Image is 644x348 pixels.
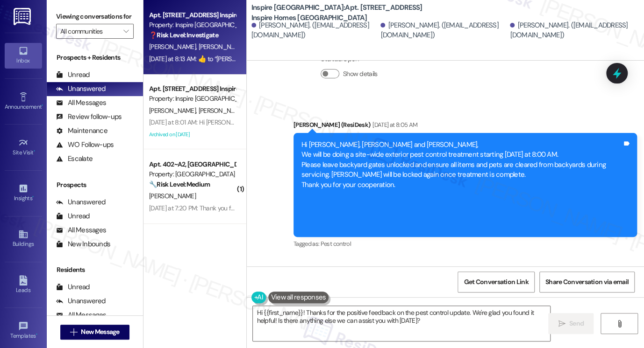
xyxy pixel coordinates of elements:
[34,148,35,154] span: •
[149,94,236,104] div: Property: Inspire [GEOGRAPHIC_DATA]
[370,120,417,130] div: [DATE] at 8:05 AM
[149,10,236,20] div: Apt. [STREET_ADDRESS] Inspire Homes [GEOGRAPHIC_DATA]
[558,320,565,327] i: 
[56,9,134,24] label: Viewing conversations for
[56,70,90,80] div: Unread
[56,84,106,94] div: Unanswered
[47,265,143,275] div: Residents
[5,43,42,68] a: Inbox
[198,42,248,51] span: [PERSON_NAME]
[149,160,236,169] div: Apt. 402~A2, [GEOGRAPHIC_DATA]
[251,3,438,23] b: Inspire [GEOGRAPHIC_DATA]: Apt. [STREET_ADDRESS] Inspire Homes [GEOGRAPHIC_DATA]
[5,135,42,160] a: Site Visit •
[56,211,90,221] div: Unread
[5,226,42,251] a: Buildings
[56,310,106,320] div: All Messages
[569,319,584,328] span: Send
[293,120,637,133] div: [PERSON_NAME] (ResiDesk)
[56,282,90,292] div: Unread
[198,106,245,115] span: [PERSON_NAME]
[14,8,33,25] img: ResiDesk Logo
[70,328,77,336] i: 
[5,272,42,298] a: Leads
[81,327,119,337] span: New Message
[301,140,622,230] div: Hi [PERSON_NAME], [PERSON_NAME] and [PERSON_NAME], We will be doing a site-wide exterior pest con...
[616,320,623,327] i: 
[149,31,218,39] strong: ❓ Risk Level: Investigate
[56,197,106,207] div: Unanswered
[42,102,43,109] span: •
[539,271,635,292] button: Share Conversation via email
[293,237,637,251] div: Tagged as:
[56,239,110,249] div: New Inbounds
[56,98,106,108] div: All Messages
[458,271,534,292] button: Get Conversation Link
[47,180,143,190] div: Prospects
[123,28,129,35] i: 
[149,42,199,51] span: [PERSON_NAME]
[321,240,351,248] span: Pest control
[380,21,508,41] div: [PERSON_NAME]. ([EMAIL_ADDRESS][DOMAIN_NAME])
[343,69,378,79] label: Show details
[5,318,42,343] a: Templates •
[149,169,236,179] div: Property: [GEOGRAPHIC_DATA]
[251,21,379,41] div: [PERSON_NAME]. ([EMAIL_ADDRESS][DOMAIN_NAME])
[149,84,236,94] div: Apt. [STREET_ADDRESS] Inspire Homes [GEOGRAPHIC_DATA]
[32,194,34,200] span: •
[60,24,119,39] input: All communities
[149,20,236,30] div: Property: Inspire [GEOGRAPHIC_DATA]
[148,129,236,140] div: Archived on [DATE]
[149,192,196,200] span: [PERSON_NAME]
[149,106,199,115] span: [PERSON_NAME]
[56,112,122,122] div: Review follow-ups
[253,306,550,341] textarea: Hi {{first_name}}! Thanks for the positive feedback on the pest control update. We're glad you fo...
[56,225,106,235] div: All Messages
[56,126,107,136] div: Maintenance
[56,296,106,306] div: Unanswered
[47,53,143,63] div: Prospects + Residents
[464,277,528,287] span: Get Conversation Link
[36,331,37,338] span: •
[545,277,629,287] span: Share Conversation via email
[149,180,210,188] strong: 🔧 Risk Level: Medium
[5,181,42,206] a: Insights •
[548,313,594,334] button: Send
[60,325,129,340] button: New Message
[56,140,114,150] div: WO Follow-ups
[510,21,637,41] div: [PERSON_NAME]. ([EMAIL_ADDRESS][DOMAIN_NAME])
[56,154,93,164] div: Escalate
